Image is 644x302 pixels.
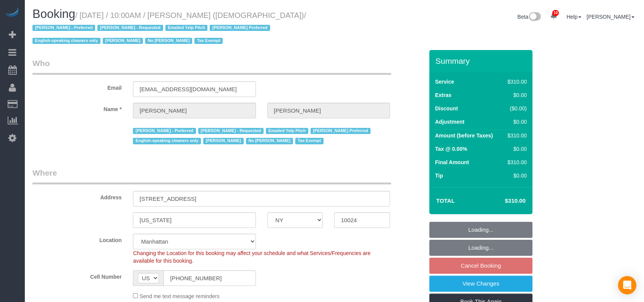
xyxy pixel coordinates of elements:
[32,7,75,21] span: Booking
[32,58,391,75] legend: Who
[210,25,270,31] span: [PERSON_NAME] Preferred
[435,158,469,166] label: Final Amount
[27,191,127,201] label: Address
[32,11,306,45] span: /
[435,172,443,179] label: Tip
[435,57,529,65] h3: Summary
[505,118,527,126] div: $0.00
[27,270,127,281] label: Cell Number
[27,81,127,92] label: Email
[133,81,256,97] input: Email
[435,145,467,153] label: Tax @ 0.00%
[133,138,201,144] span: English-speaking cleaners only
[505,91,527,99] div: $0.00
[97,25,163,31] span: [PERSON_NAME] - Requested
[587,14,634,20] a: [PERSON_NAME]
[505,132,527,139] div: $310.00
[334,212,390,228] input: Zip Code
[505,105,527,112] div: ($0.00)
[5,8,20,18] img: Automaid Logo
[505,158,527,166] div: $310.00
[295,138,324,144] span: Tax Exempt
[435,78,454,86] label: Service
[435,91,451,99] label: Extras
[163,270,256,286] input: Cell Number
[311,128,371,134] span: [PERSON_NAME] Preferred
[32,38,100,44] span: English-speaking cleaners only
[27,103,127,113] label: Name *
[518,14,541,20] a: Beta
[505,78,527,86] div: $310.00
[32,167,391,184] legend: Where
[429,276,532,292] a: View Changes
[505,172,527,179] div: $0.00
[266,128,308,134] span: Emailed Yelp Pitch
[267,103,390,118] input: Last Name
[133,103,256,118] input: First Name
[198,128,264,134] span: [PERSON_NAME] - Requested
[32,25,95,31] span: [PERSON_NAME] - Preferred
[566,14,581,20] a: Help
[552,10,559,16] span: 10
[139,293,219,299] span: Send me text message reminders
[528,12,541,22] img: New interface
[435,118,464,126] label: Adjustment
[194,38,223,44] span: Tax Exempt
[505,145,527,153] div: $0.00
[103,38,143,44] span: [PERSON_NAME]
[27,234,127,244] label: Location
[546,8,561,24] a: 10
[436,197,455,204] strong: Total
[133,128,196,134] span: [PERSON_NAME] - Preferred
[32,11,306,45] small: / [DATE] / 10:00AM / [PERSON_NAME] ([DEMOGRAPHIC_DATA])
[435,105,458,112] label: Discount
[133,212,256,228] input: City
[618,276,636,294] div: Open Intercom Messenger
[482,198,526,204] h4: $310.00
[133,250,371,264] span: Changing the Location for this booking may affect your schedule and what Services/Frequencies are...
[246,138,293,144] span: No [PERSON_NAME]
[435,132,493,139] label: Amount (before Taxes)
[203,138,243,144] span: [PERSON_NAME]
[145,38,192,44] span: No [PERSON_NAME]
[165,25,208,31] span: Emailed Yelp Pitch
